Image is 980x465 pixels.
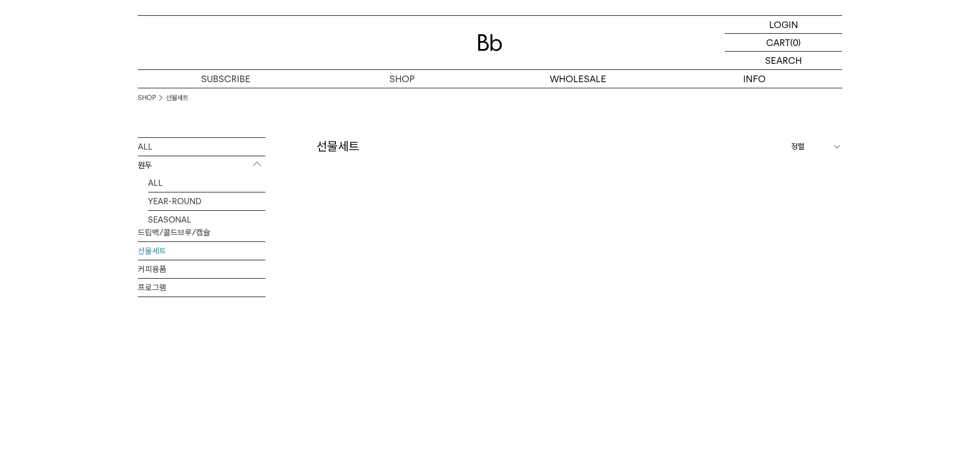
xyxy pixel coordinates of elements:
a: SEASONAL [148,211,265,229]
p: SEARCH [765,52,802,69]
a: ALL [148,174,265,192]
p: LOGIN [769,16,798,33]
a: 프로그램 [138,279,265,297]
p: CART [766,34,790,51]
a: 선물세트 [166,93,188,103]
a: 드립백/콜드브루/캡슐 [138,224,265,241]
a: 커피용품 [138,260,265,278]
a: SHOP [314,70,490,88]
p: (0) [790,34,801,51]
img: 로고 [478,34,502,51]
a: 선물세트 [138,242,265,260]
a: YEAR-ROUND [148,192,265,210]
p: 원두 [138,156,265,175]
p: WHOLESALE [490,70,666,88]
h2: 선물세트 [316,138,359,155]
a: LOGIN [725,16,842,34]
a: ALL [138,138,265,156]
a: CART (0) [725,34,842,52]
span: 정렬 [791,140,804,153]
a: SUBSCRIBE [138,70,314,88]
a: SHOP [138,93,156,103]
p: INFO [666,70,842,88]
